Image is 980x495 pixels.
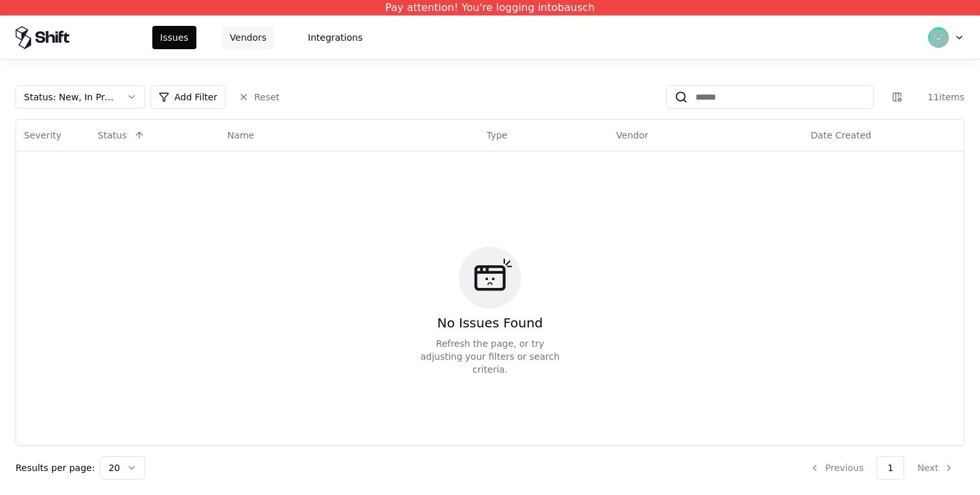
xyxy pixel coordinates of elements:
[300,26,370,49] button: Integrations
[811,129,871,142] div: Date Created
[24,129,62,142] div: Severity
[487,129,507,142] div: Type
[616,129,648,142] div: Vendor
[98,129,127,142] div: Status
[222,26,274,49] button: Vendors
[231,85,287,109] button: Reset
[16,461,95,474] p: Results per page:
[876,456,904,479] button: 1
[24,91,116,104] div: Status : New, In Progress
[152,26,196,49] button: Issues
[913,91,964,104] div: 11 items
[437,314,542,332] div: No Issues Found
[799,456,964,479] nav: pagination
[150,85,226,109] button: Add Filter
[227,129,254,142] div: Name
[417,337,563,376] div: Refresh the page, or try adjusting your filters or search criteria.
